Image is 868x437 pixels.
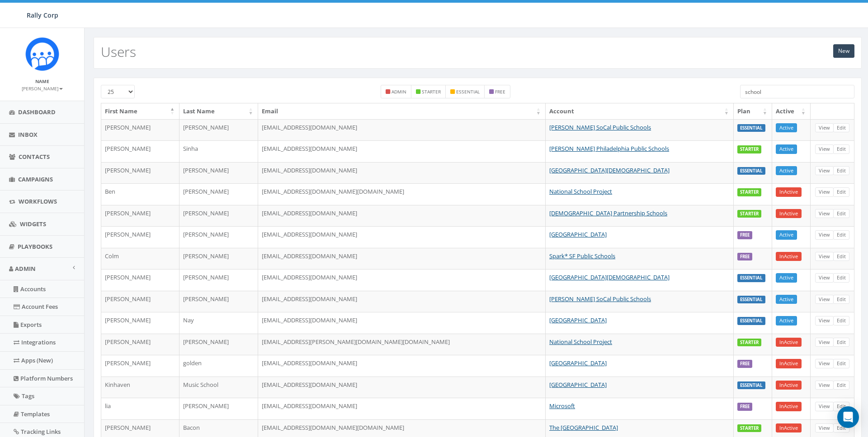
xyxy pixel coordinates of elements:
[549,144,669,153] a: [PERSON_NAME] Philadelphia Public Schools
[179,398,258,419] td: [PERSON_NAME]
[101,334,179,355] td: [PERSON_NAME]
[549,166,670,174] a: [GEOGRAPHIC_DATA][DEMOGRAPHIC_DATA]
[258,269,546,291] td: [EMAIL_ADDRESS][DOMAIN_NAME]
[833,252,849,261] a: Edit
[737,167,765,175] label: ESSENTIAL
[776,166,797,176] a: Active
[101,140,179,162] td: [PERSON_NAME]
[815,295,834,304] a: View
[546,103,734,119] th: Account: activate to sort column ascending
[776,423,802,433] a: InActive
[815,230,834,240] a: View
[776,144,797,154] a: Active
[833,359,849,368] a: Edit
[776,187,802,197] a: InActive
[22,84,63,92] a: [PERSON_NAME]
[179,226,258,248] td: [PERSON_NAME]
[179,291,258,312] td: [PERSON_NAME]
[549,402,575,410] a: Microsoft
[833,209,849,218] a: Edit
[815,359,834,368] a: View
[737,403,752,411] label: FREE
[815,402,834,411] a: View
[815,423,834,433] a: View
[737,317,765,325] label: ESSENTIAL
[815,273,834,283] a: View
[179,183,258,205] td: [PERSON_NAME]
[833,144,849,154] a: Edit
[258,377,546,398] td: [EMAIL_ADDRESS][DOMAIN_NAME]
[815,209,834,218] a: View
[101,291,179,312] td: [PERSON_NAME]
[815,381,834,390] a: View
[737,188,761,196] label: STARTER
[734,103,772,119] th: Plan: activate to sort column ascending
[815,144,834,154] a: View
[101,355,179,377] td: [PERSON_NAME]
[18,108,56,116] span: Dashboard
[776,295,797,304] a: Active
[27,11,58,19] span: Rally Corp
[25,37,59,71] img: Icon_1.png
[15,265,36,273] span: Admin
[737,210,761,218] label: STARTER
[258,248,546,270] td: [EMAIL_ADDRESS][DOMAIN_NAME]
[101,44,136,59] h2: Users
[815,187,834,197] a: View
[258,205,546,227] td: [EMAIL_ADDRESS][DOMAIN_NAME]
[101,183,179,205] td: Ben
[737,296,765,304] label: ESSENTIAL
[776,381,802,390] a: InActive
[20,220,46,228] span: Widgets
[833,402,849,411] a: Edit
[737,274,765,282] label: ESSENTIAL
[549,338,612,346] a: National School Project
[833,44,854,58] a: New
[549,381,607,389] a: [GEOGRAPHIC_DATA]
[258,355,546,377] td: [EMAIL_ADDRESS][DOMAIN_NAME]
[833,230,849,240] a: Edit
[456,88,480,95] small: essential
[837,406,859,428] div: Open Intercom Messenger
[101,103,179,119] th: First Name: activate to sort column descending
[179,312,258,334] td: Nay
[422,88,441,95] small: starter
[19,197,57,205] span: Workflows
[549,187,612,195] a: National School Project
[549,423,618,432] a: The [GEOGRAPHIC_DATA]
[101,248,179,270] td: Colm
[737,424,761,432] label: STARTER
[179,248,258,270] td: [PERSON_NAME]
[737,124,765,132] label: ESSENTIAL
[101,269,179,291] td: [PERSON_NAME]
[833,316,849,325] a: Edit
[258,140,546,162] td: [EMAIL_ADDRESS][DOMAIN_NAME]
[833,166,849,176] a: Edit
[833,273,849,283] a: Edit
[833,381,849,390] a: Edit
[549,273,670,281] a: [GEOGRAPHIC_DATA][DEMOGRAPHIC_DATA]
[258,103,546,119] th: Email: activate to sort column ascending
[35,78,49,84] small: Name
[737,381,765,390] label: ESSENTIAL
[258,226,546,248] td: [EMAIL_ADDRESS][DOMAIN_NAME]
[737,253,752,261] label: FREE
[258,183,546,205] td: [EMAIL_ADDRESS][DOMAIN_NAME][DOMAIN_NAME]
[101,119,179,141] td: [PERSON_NAME]
[18,175,53,183] span: Campaigns
[815,123,834,133] a: View
[776,316,797,325] a: Active
[18,130,38,139] span: Inbox
[740,85,854,98] input: Type to search
[258,334,546,355] td: [EMAIL_ADDRESS][PERSON_NAME][DOMAIN_NAME][DOMAIN_NAME]
[815,252,834,261] a: View
[179,334,258,355] td: [PERSON_NAME]
[776,359,802,368] a: InActive
[258,312,546,334] td: [EMAIL_ADDRESS][DOMAIN_NAME]
[179,377,258,398] td: Music School
[776,338,802,347] a: InActive
[101,226,179,248] td: [PERSON_NAME]
[179,269,258,291] td: [PERSON_NAME]
[101,312,179,334] td: [PERSON_NAME]
[833,123,849,133] a: Edit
